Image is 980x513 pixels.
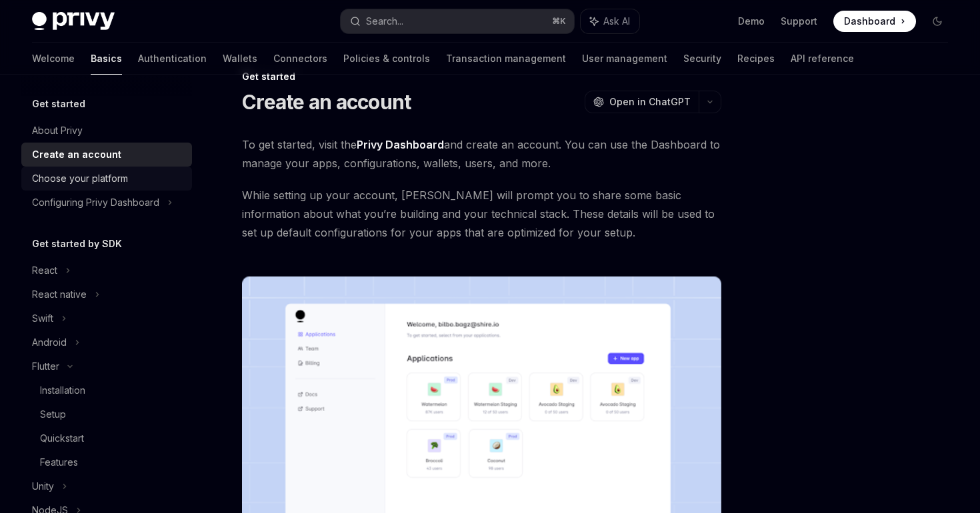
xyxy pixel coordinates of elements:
a: Transaction management [446,43,566,75]
a: Policies & controls [343,43,430,75]
a: User management [582,43,667,75]
div: Android [32,334,67,350]
h5: Get started by SDK [32,236,122,252]
a: Authentication [138,43,207,75]
a: Setup [21,402,192,426]
a: Choose your platform [21,167,192,191]
div: Installation [40,382,85,398]
span: ⌘ K [552,16,566,27]
div: Unity [32,478,54,494]
div: Configuring Privy Dashboard [32,195,159,211]
div: React [32,262,57,278]
div: Get started [242,70,721,83]
button: Search...⌘K [341,9,573,33]
div: Create an account [32,147,121,163]
a: About Privy [21,119,192,143]
a: Dashboard [833,11,916,32]
div: Choose your platform [32,171,128,187]
a: Security [683,43,721,75]
a: Connectors [273,43,327,75]
div: Quickstart [40,430,84,446]
a: Demo [738,15,765,28]
h5: Get started [32,96,85,112]
a: Support [781,15,817,28]
span: Open in ChatGPT [609,95,691,109]
div: Search... [366,13,403,29]
span: Ask AI [603,15,630,28]
a: Recipes [737,43,775,75]
a: Welcome [32,43,75,75]
h1: Create an account [242,90,411,114]
a: Basics [91,43,122,75]
a: Quickstart [21,426,192,450]
span: To get started, visit the and create an account. You can use the Dashboard to manage your apps, c... [242,135,721,173]
button: Open in ChatGPT [585,91,699,113]
a: Features [21,450,192,474]
a: Wallets [223,43,257,75]
div: Flutter [32,358,59,374]
img: dark logo [32,12,115,31]
button: Toggle dark mode [927,11,948,32]
span: While setting up your account, [PERSON_NAME] will prompt you to share some basic information abou... [242,186,721,242]
div: Features [40,454,78,470]
div: Swift [32,310,53,326]
button: Ask AI [581,9,639,33]
a: Privy Dashboard [357,138,444,152]
a: Installation [21,378,192,402]
a: Create an account [21,143,192,167]
div: Setup [40,406,66,422]
span: Dashboard [844,15,895,28]
div: About Privy [32,123,83,139]
a: API reference [791,43,854,75]
div: React native [32,286,87,302]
